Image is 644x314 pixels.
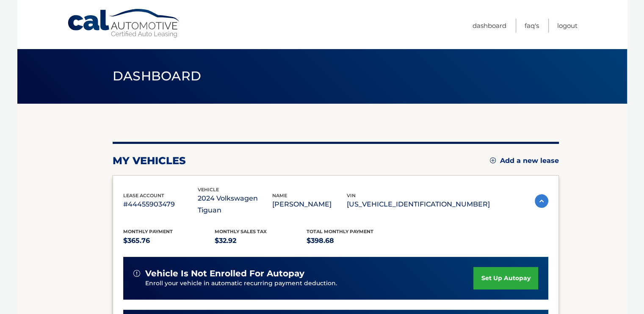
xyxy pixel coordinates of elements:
span: Monthly sales Tax [215,229,267,234]
span: Total Monthly Payment [307,229,373,234]
img: alert-white.svg [133,270,140,277]
a: Cal Automotive [67,8,181,39]
a: Add a new lease [490,157,559,165]
a: Logout [557,19,578,33]
p: [US_VEHICLE_IDENTIFICATION_NUMBER] [347,198,490,210]
p: [PERSON_NAME] [272,198,347,210]
a: set up autopay [473,267,538,289]
p: $365.76 [123,235,215,247]
p: 2024 Volkswagen Tiguan [198,193,272,216]
p: #44455903479 [123,198,198,210]
h2: my vehicles [113,154,186,167]
span: vehicle is not enrolled for autopay [145,268,304,279]
a: Dashboard [473,19,506,33]
span: Dashboard [113,68,202,84]
span: name [272,193,287,198]
a: FAQ's [525,19,539,33]
p: Enroll your vehicle in automatic recurring payment deduction. [145,279,474,288]
p: $398.68 [307,235,398,247]
span: lease account [123,193,164,198]
span: vehicle [198,187,219,193]
p: $32.92 [215,235,307,247]
img: accordion-active.svg [535,194,548,208]
img: add.svg [490,157,496,163]
span: vin [347,193,356,198]
span: Monthly Payment [123,229,173,234]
